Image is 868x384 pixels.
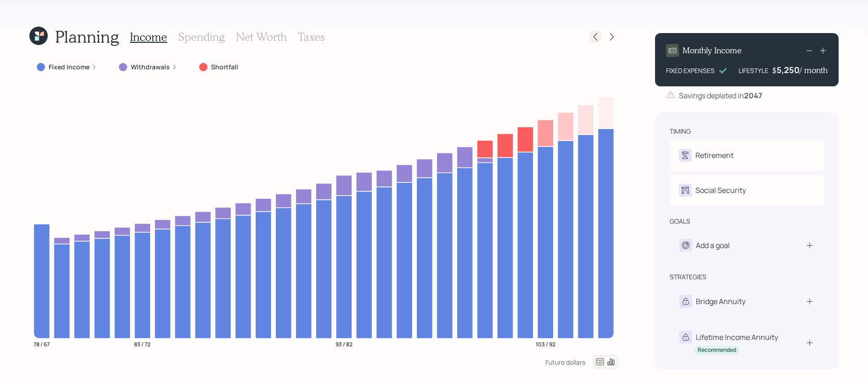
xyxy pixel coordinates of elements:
[696,332,778,343] div: Lifetime Income Annuity
[336,340,353,348] tspan: 93 / 82
[55,27,119,46] h1: Planning
[800,65,828,75] h4: / month
[695,185,746,196] div: Social Security
[670,217,690,226] div: goals
[130,30,167,44] h3: Income
[211,62,238,72] label: Shortfall
[670,127,691,136] div: timing
[134,340,151,348] tspan: 83 / 72
[777,64,800,75] div: 5,250
[683,45,742,56] h4: Monthly Income
[131,62,170,72] label: Withdrawals
[698,346,736,354] div: Recommended
[236,30,287,44] h3: Net Worth
[695,150,734,161] div: Retirement
[696,240,730,251] div: Add a goal
[178,30,225,44] h3: Spending
[696,296,745,307] div: Bridge Annuity
[670,272,706,282] div: strategies
[739,66,768,75] div: LIFESTYLE
[34,340,50,348] tspan: 78 / 67
[772,65,777,75] h4: $
[49,62,90,72] label: Fixed Income
[744,90,762,101] b: 2047
[545,358,585,367] div: Future dollars
[679,90,762,101] div: Savings depleted in
[666,66,715,75] div: FIXED EXPENSES
[536,340,555,348] tspan: 103 / 92
[298,30,325,44] h3: Taxes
